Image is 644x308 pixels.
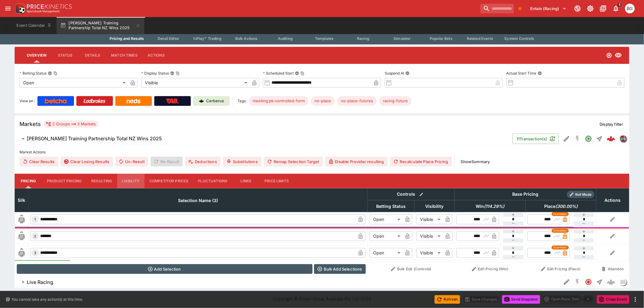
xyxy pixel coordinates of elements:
img: liveracing [620,279,627,285]
img: Betcha [45,99,67,103]
input: search [481,4,514,13]
div: Visible [141,78,250,88]
p: Betting Status [19,71,47,76]
button: Documentation [598,3,609,14]
em: ( 300.00 %) [555,203,578,210]
button: Links [232,174,260,188]
button: Edit Detail [561,133,572,144]
button: Refresh [435,295,460,304]
img: PriceKinetics Logo [13,2,26,15]
span: meeting:pk-controlled-form [249,98,308,104]
button: Actual Start Time [538,71,542,75]
label: View on : [19,96,35,106]
div: bfe002f4-bf5b-42e8-a3dd-7bf7261a30c5 [607,135,615,143]
span: racing-future [379,98,411,104]
button: Disable Provider resulting [325,157,388,166]
div: Betting Target: cerberus [249,96,308,106]
button: Fluctuations [194,174,233,188]
th: Controls [368,188,455,200]
button: Pricing [15,174,42,188]
p: You cannot take any action(s) at this time. [12,297,83,302]
button: Connected to PK [572,3,583,14]
img: blank-silk.png [17,248,26,258]
span: 1 [617,2,623,8]
span: Popular Bets [430,36,453,41]
svg: Open [585,135,592,142]
img: logo-cerberus--red.svg [607,135,615,143]
div: Show/hide Price Roll mode configuration. [567,191,594,198]
button: Clear Results [19,157,58,166]
p: Display Status [141,71,169,76]
button: Send Snapshot [502,295,540,304]
span: Selection Name (3) [171,197,225,204]
label: Tags: [237,96,247,106]
span: 1 [33,217,37,222]
button: Un-Result [115,157,148,166]
span: Visibility [419,203,450,210]
div: Visible [416,231,443,241]
h5: Markets [19,121,41,128]
button: more [632,296,639,303]
button: Close Event [597,295,629,304]
img: TabNZ [166,99,179,103]
button: Toggle light/dark mode [585,3,596,14]
span: 3 [33,251,38,255]
p: Actual Start Time [506,71,537,76]
div: Betting Target: cerberus [379,96,411,106]
button: Edit Pricing (Win) [457,264,524,274]
button: Substitutions [223,157,261,166]
img: Ladbrokes [83,99,106,103]
button: Match Times [106,48,142,63]
span: no-place-futures [337,98,377,104]
span: Place(300.00%) [537,203,584,210]
button: Add Selection [17,264,313,274]
span: Racing [357,36,369,41]
p: Scheduled Start [263,71,294,76]
button: SGM Disabled [572,133,583,144]
a: Cerberus [193,96,230,106]
button: Display filter [596,119,627,129]
button: Competitor Prices [145,174,194,188]
img: blank-silk.png [17,215,26,224]
button: 11Transaction(s) [513,134,559,144]
button: Ben Grimstone [623,2,637,15]
img: blank-silk.png [17,231,26,241]
div: pricekinetics [620,135,627,142]
button: Betting StatusCopy To Clipboard [48,71,52,75]
span: Related Events [467,36,493,41]
img: pricekinetics [620,135,627,142]
span: Roll Mode [573,192,594,197]
div: Ben Grimstone [625,4,635,13]
div: Visible [416,248,443,258]
button: ShowSummary [457,157,494,166]
span: 2 [33,234,38,238]
img: Sportsbook Management [27,10,60,13]
div: split button [543,295,594,303]
div: Visible [416,215,443,224]
button: [PERSON_NAME] Training Partnership Total NZ Wins 2025 [15,133,513,145]
button: Copy To Clipboard [53,71,58,75]
button: Edit Pricing (Place) [527,264,595,274]
button: Straight [594,133,605,144]
span: Win(114.29%) [469,203,511,210]
span: Betting Status [369,203,412,210]
span: Overridden [554,229,567,233]
span: Overridden [554,212,567,216]
img: Neds [127,99,140,103]
span: System Controls [505,36,534,41]
th: Silk [15,188,29,212]
span: Overridden [554,246,567,250]
button: Suspend At [405,71,410,75]
svg: Open [606,52,612,58]
th: Actions [596,188,629,212]
svg: Closed [585,278,592,286]
button: Status [51,48,79,63]
button: Clear Losing Results [61,157,113,166]
button: Event Calendar [13,17,55,34]
button: Resulting [86,174,117,188]
button: Overview [22,48,51,63]
a: bfe002f4-bf5b-42e8-a3dd-7bf7261a30c5 [605,133,617,145]
em: ( 114.29 %) [484,203,504,210]
img: Cerberus [199,99,204,103]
